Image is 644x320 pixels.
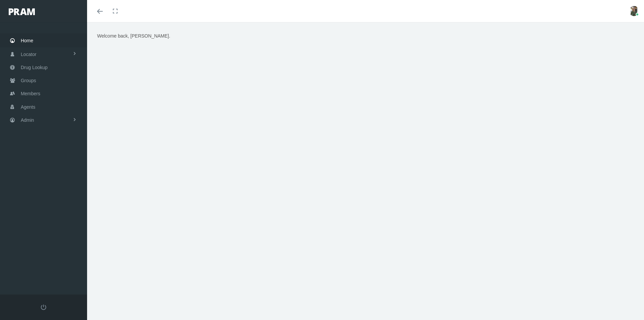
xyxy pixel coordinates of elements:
[97,33,170,39] span: Welcome back, [PERSON_NAME].
[9,8,35,15] img: PRAM_20_x_78.png
[629,6,639,16] img: S_Profile_Picture_15372.jpg
[21,114,34,126] span: Admin
[21,48,37,61] span: Locator
[21,34,33,47] span: Home
[21,101,35,113] span: Agents
[21,61,48,74] span: Drug Lookup
[21,87,40,100] span: Members
[21,74,36,87] span: Groups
